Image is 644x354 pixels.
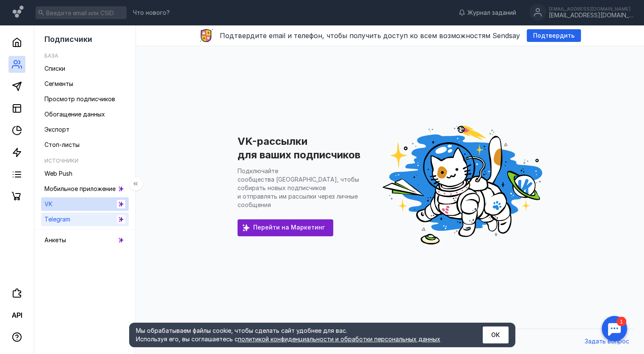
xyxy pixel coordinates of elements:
button: Подтвердить [527,29,581,42]
span: Анкеты [44,236,66,243]
span: Стоп-листы [44,141,80,148]
a: Web Push [41,167,129,180]
a: Обогащение данных [41,108,129,121]
h5: База [44,53,58,59]
a: Просмотр подписчиков [41,92,129,106]
span: Просмотр подписчиков [44,95,115,102]
span: Подписчики [44,35,92,44]
a: Журнал заданий [454,8,520,17]
a: VK [41,197,129,211]
a: Экспорт [41,123,129,136]
span: VK [44,200,53,207]
div: Мы обрабатываем файлы cookie, чтобы сделать сайт удобнее для вас. Используя его, вы соглашаетесь c [136,326,462,343]
input: Введите email или CSID [36,6,127,19]
span: Сегменты [44,80,73,87]
span: Списки [44,65,65,72]
a: Стоп-листы [41,138,129,152]
h1: VK-рассылки для ваших подписчиков [238,135,360,161]
a: Что нового? [129,10,174,16]
span: Задать вопрос [585,338,629,345]
span: Перейти на Маркетинг [253,224,325,231]
h5: Источники [44,158,78,164]
button: Задать вопрос [580,335,633,348]
a: Мобильное приложение [41,182,129,196]
span: Что нового? [133,10,170,16]
span: Web Push [44,170,72,177]
span: Подтвердить [533,32,575,39]
div: [EMAIL_ADDRESS][DOMAIN_NAME] [549,6,633,11]
span: Обогащение данных [44,111,105,118]
div: [EMAIL_ADDRESS][DOMAIN_NAME] [549,12,633,19]
span: Мобильное приложение [44,185,116,192]
a: политикой конфиденциальности и обработки персональных данных [238,335,440,343]
a: Перейти на Маркетинг [238,219,333,236]
p: Подключайте сообщества [GEOGRAPHIC_DATA], чтобы собирать новых подписчиков и отправлять им рассыл... [238,167,359,208]
a: Анкеты [41,233,129,247]
span: Журнал заданий [467,8,516,17]
a: Сегменты [41,77,129,91]
button: ОК [483,326,509,343]
div: 1 [19,5,29,14]
a: Telegram [41,213,129,226]
span: Экспорт [44,126,69,133]
a: Списки [41,62,129,75]
span: Telegram [44,216,70,223]
span: Подтвердите email и телефон, чтобы получить доступ ко всем возможностям Sendsay [220,31,520,40]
